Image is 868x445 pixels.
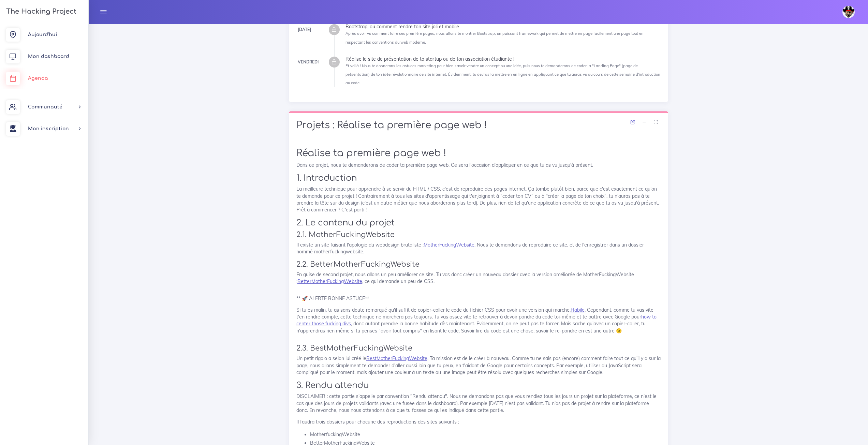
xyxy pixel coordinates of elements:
div: Vendredi [298,58,319,66]
span: Mon dashboard [28,54,69,59]
h3: 2.1. MotherFuckingWebsite [296,231,661,239]
h1: Réalise ta première page web ! [296,148,661,159]
h3: 2.2. BetterMotherFuckingWebsite [296,260,661,269]
p: Il existe un site faisant l'apologie du webdesign brutaliste : . Nous te demandons de reproduire ... [296,241,661,255]
a: Habile [571,307,585,313]
p: ** 🚀 ALERTE BONNE ASTUCE** [296,295,661,302]
a: BestMotherFuckingWebsite [366,355,427,361]
p: DISCLAIMER : cette partie s'appelle par convention "Rendu attendu". Nous ne demandons pas que vou... [296,393,661,414]
div: [DATE] [298,26,311,33]
p: Il faudra trois dossiers pour chacune des reproductions des sites suivants : [296,418,661,425]
span: Mon inscription [28,126,69,131]
small: Après avoir vu comment faire ses première pages, nous allons te montrer Bootstrap, un puissant fr... [345,31,644,44]
a: MotherFuckingWebsite [424,242,474,248]
small: Et voilà ! Nous te donnerons les astuces marketing pour bien savoir vendre un concept ou une idée... [345,63,660,85]
li: MotherfuckingWebsite [310,430,661,439]
h2: 1. Introduction [296,173,661,183]
p: Dans ce projet, nous te demanderons de coder ta première page web. Ce sera l'occasion d'appliquer... [296,162,661,168]
p: La meilleure technique pour apprendre à se servir du HTML / CSS, c'est de reproduire des pages in... [296,186,661,213]
h2: 2. Le contenu du projet [296,218,661,228]
h2: 3. Rendu attendu [296,381,661,390]
span: Communauté [28,104,62,109]
a: BetterMotherFuckingWebsite [297,278,362,284]
h3: The Hacking Project [4,8,76,15]
div: Bootstrap, ou comment rendre ton site joli et mobile [345,24,661,29]
span: Agenda [28,76,48,81]
span: Aujourd'hui [28,32,57,37]
div: Réalise le site de présentation de ta startup ou de ton association étudiante ! [345,57,661,61]
h1: Projets : Réalise ta première page web ! [296,120,661,131]
p: En guise de second projet, nous allons un peu améliorer ce site. Tu vas donc créer un nouveau dos... [296,271,661,285]
img: avatar [842,6,855,18]
h3: 2.3. BestMotherFuckingWebsite [296,344,661,353]
a: how to center those fucking divs [296,314,657,327]
p: Un petit rigolo a selon lui créé le . Ta mission est de le créer à nouveau. Comme tu ne sais pas ... [296,355,661,376]
p: Si tu es malin, tu as sans doute remarqué qu'il suffit de copier-coller le code du fichier CSS po... [296,307,661,334]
